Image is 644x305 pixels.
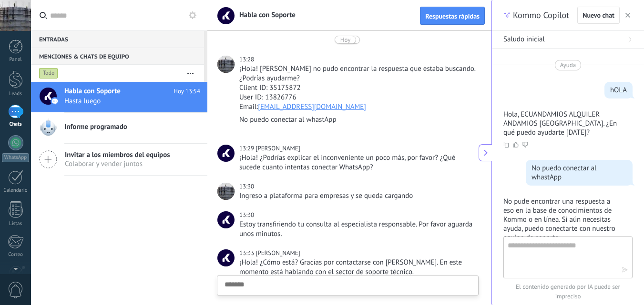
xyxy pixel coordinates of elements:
[217,145,235,162] span: Aldana D.
[217,56,235,73] span: ECUANDAMIOS ALQUILER ANDAMIOS ECUADOR
[256,249,300,257] span: Luna P.
[2,57,30,63] div: Panel
[31,82,207,112] a: Habla con Soporte Hoy 13:54 Hasta luego
[513,10,569,21] span: Kommo Copilot
[239,210,256,220] div: 13:30
[64,97,182,106] span: Hasta luego
[217,211,235,228] span: Habla con Soporte
[239,258,477,277] div: ¡Hola! ¿Cómo está? Gracias por contactarse con [PERSON_NAME]. En este momento está hablando con e...
[217,249,235,266] span: Luna P.
[2,221,30,227] div: Listas
[503,110,621,137] p: Hola, ECUANDAMIOS ALQUILER ANDAMIOS [GEOGRAPHIC_DATA]. ¿En qué puedo ayudarte [DATE]?
[64,122,127,132] span: Informe programado
[2,187,30,194] div: Calendario
[256,144,300,152] span: Aldana D.
[503,35,545,44] span: Saludo inicial
[560,60,576,70] span: Ayuda
[425,13,480,20] span: Respuestas rápidas
[239,55,256,64] div: 13:28
[174,87,200,96] span: Hoy 13:54
[217,183,235,200] span: ECUANDAMIOS ALQUILER ANDAMIOS ECUADOR
[239,64,477,83] div: ¡Hola! [PERSON_NAME] no pudo encontrar la respuesta que estaba buscando. ¿Podrías ayudarme?
[239,93,477,102] div: User ID: 13826776
[577,7,620,24] button: Nuevo chat
[39,68,58,79] div: Todo
[610,86,627,95] div: hOLA
[503,197,621,242] p: No pude encontrar una respuesta a eso en la base de conocimientos de Kommo o en línea. Si aún nec...
[239,144,256,153] div: 13:29
[239,153,477,172] div: ¡Hola! ¿Podrías explicar el inconveniente un poco más, por favor? ¿Qué sucede cuanto intentas con...
[2,91,30,97] div: Leads
[31,48,204,65] div: Menciones & Chats de equipo
[239,115,477,125] div: No puedo conectar al whastApp
[532,164,627,182] div: No puedo conectar al whastApp
[503,282,633,301] span: El contenido generado por IA puede ser impreciso
[239,191,477,201] div: Ingreso a plataforma para empresas y se queda cargando
[64,87,121,96] span: Habla con Soporte
[65,150,170,159] span: Invitar a los miembros del equipos
[2,252,30,258] div: Correo
[239,182,256,191] div: 13:30
[583,12,614,19] span: Nuevo chat
[492,31,644,49] button: Saludo inicial
[180,65,201,82] button: Más
[239,102,477,112] div: Email:
[2,121,30,128] div: Chats
[239,220,477,239] div: Estoy transfiriendo tu consulta al especialista responsable. Por favor aguarda unos minutos.
[31,30,204,48] div: Entradas
[420,7,485,25] button: Respuestas rápidas
[239,248,256,258] div: 13:33
[234,10,296,20] span: Habla con Soporte
[239,83,477,93] div: Client ID: 35175872
[2,153,29,162] div: WhatsApp
[31,113,207,143] a: Informe programado
[65,159,170,168] span: Colaborar y vender juntos
[258,102,366,111] a: [EMAIL_ADDRESS][DOMAIN_NAME]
